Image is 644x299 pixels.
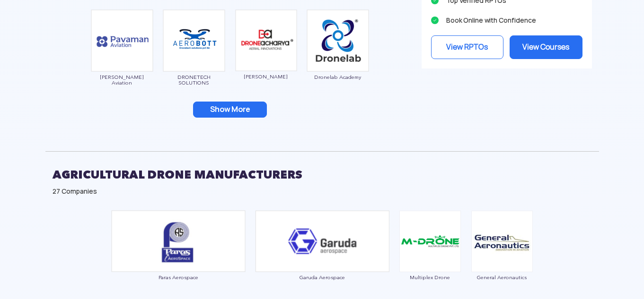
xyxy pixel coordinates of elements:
a: Garuda Aerospace [255,237,389,281]
span: Garuda Aerospace [255,274,389,280]
a: [PERSON_NAME] Aviation [91,36,153,85]
img: ic_garuda_eco.png [255,210,389,272]
a: DRONETECH SOLUTIONS [163,36,225,85]
h2: AGRICULTURAL DRONE MANUFACTURERS [53,163,592,187]
img: ic_general.png [471,211,533,272]
span: [PERSON_NAME] [235,74,297,79]
img: ic_dronelab_new.png [307,9,369,72]
span: DRONETECH SOLUTIONS [163,74,225,85]
img: ic_paras_double.png [111,210,246,272]
a: Multiplex Drone [399,237,461,280]
span: General Aeronautics [471,274,533,280]
img: ic_multiplex.png [399,211,461,272]
img: ic_dronacharyaaerial.png [235,9,297,71]
span: [PERSON_NAME] Aviation [91,74,153,85]
button: Show More [193,102,267,118]
a: View Courses [510,35,582,59]
img: bg_droneteech.png [163,9,225,72]
img: ic_pavaman.png [91,9,153,72]
span: Dronelab Academy [307,74,369,80]
li: Book Online with Confidence [431,14,582,27]
div: 27 Companies [53,187,592,196]
span: Paras Aerospace [111,274,246,280]
a: General Aeronautics [471,237,533,280]
a: Paras Aerospace [111,237,246,281]
a: Dronelab Academy [307,36,369,80]
a: View RPTOs [431,35,504,59]
a: [PERSON_NAME] [235,36,297,80]
span: Multiplex Drone [399,274,461,280]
